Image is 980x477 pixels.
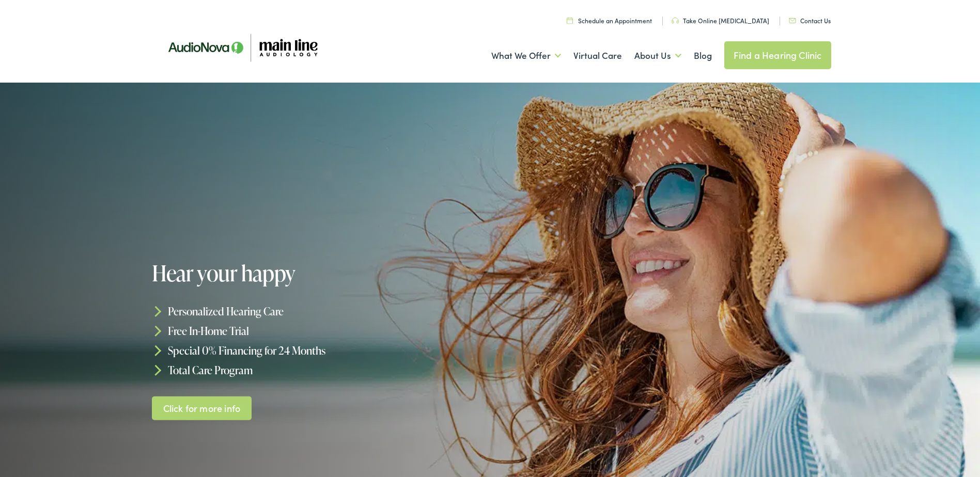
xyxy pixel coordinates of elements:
li: Special 0% Financing for 24 Months [152,341,495,360]
a: Schedule an Appointment [567,16,652,25]
li: Free In-Home Trial [152,321,495,341]
img: utility icon [672,18,679,24]
a: What We Offer [491,37,561,75]
a: Take Online [MEDICAL_DATA] [672,16,769,25]
img: utility icon [567,17,573,24]
a: Contact Us [789,16,831,25]
a: Click for more info [152,396,252,420]
img: utility icon [789,18,796,23]
li: Personalized Hearing Care [152,301,495,321]
a: About Us [634,37,681,75]
h1: Hear your happy [152,261,495,285]
a: Find a Hearing Clinic [724,41,831,69]
li: Total Care Program [152,360,495,379]
a: Virtual Care [573,37,622,75]
a: Blog [694,37,712,75]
